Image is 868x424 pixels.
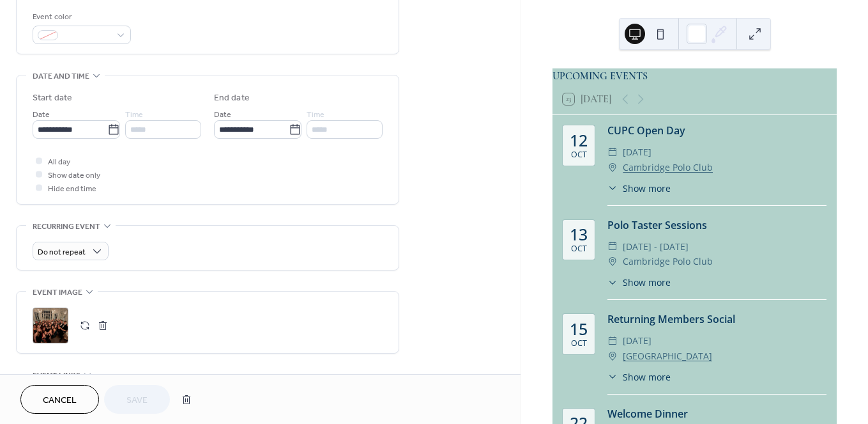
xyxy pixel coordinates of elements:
div: Oct [571,340,587,348]
div: Start date [33,91,72,105]
span: [DATE] [623,145,651,160]
div: End date [214,91,250,105]
span: Event image [33,286,82,299]
div: ​ [607,254,618,269]
div: ​ [607,333,618,349]
div: ​ [607,160,618,175]
span: [DATE] - [DATE] [623,239,689,255]
span: Time [125,108,143,122]
button: Cancel [20,385,99,414]
span: Cambridge Polo Club [623,254,713,269]
span: Show more [623,370,671,384]
span: Show date only [48,169,100,182]
div: Welcome Dinner [607,406,826,421]
button: ​Show more [607,370,671,384]
div: ​ [607,370,618,384]
div: Oct [571,245,587,253]
div: 15 [570,321,588,337]
div: ​ [607,349,618,364]
a: Cambridge Polo Club [623,160,713,175]
div: ​ [607,239,618,255]
div: Event color [33,10,128,24]
span: Cancel [43,394,77,407]
span: Do not repeat [38,245,86,260]
span: Recurring event [33,220,100,233]
span: Date and time [33,70,89,83]
div: Polo Taster Sessions [607,217,826,233]
span: Show more [623,182,671,195]
span: Hide end time [48,182,96,196]
span: Show more [623,276,671,289]
span: Date [214,108,231,122]
span: [DATE] [623,333,651,349]
span: Event links [33,369,80,382]
div: 13 [570,226,588,242]
button: ​Show more [607,182,671,195]
div: 12 [570,132,588,148]
div: Returning Members Social [607,311,826,327]
div: ​ [607,145,618,160]
div: UPCOMING EVENTS [552,68,837,84]
span: Date [33,108,50,122]
div: ​ [607,182,618,195]
div: ​ [607,276,618,289]
span: All day [48,155,70,169]
div: ; [33,308,68,343]
span: Time [307,108,324,122]
a: [GEOGRAPHIC_DATA] [623,349,712,364]
div: CUPC Open Day [607,123,826,138]
div: Oct [571,151,587,159]
button: ​Show more [607,276,671,289]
